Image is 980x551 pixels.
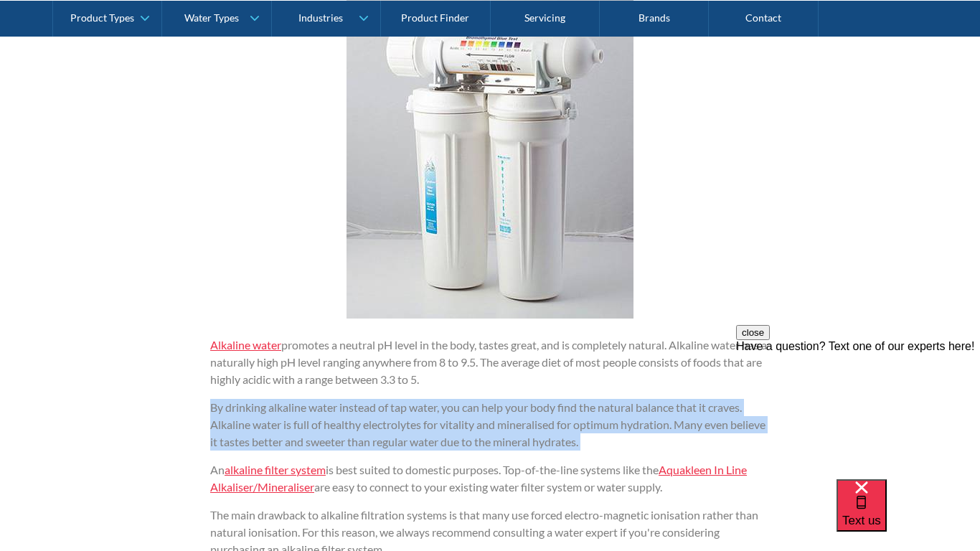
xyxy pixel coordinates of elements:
div: Industries [298,11,343,24]
iframe: podium webchat widget bubble [837,479,980,551]
div: Product Types [70,11,134,24]
a: Alkaline water [210,338,281,352]
a: alkaline filter system [225,463,326,476]
p: promotes a neutral pH level in the body, tastes great, and is completely natural. Alkaline water ... [210,336,770,388]
iframe: podium webchat widget prompt [736,325,980,497]
div: Water Types [184,11,239,24]
p: By drinking alkaline water instead of tap water, you can help your body find the natural balance ... [210,399,770,451]
p: An is best suited to domestic purposes. Top-of-the-line systems like the are easy to connect to y... [210,461,770,496]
